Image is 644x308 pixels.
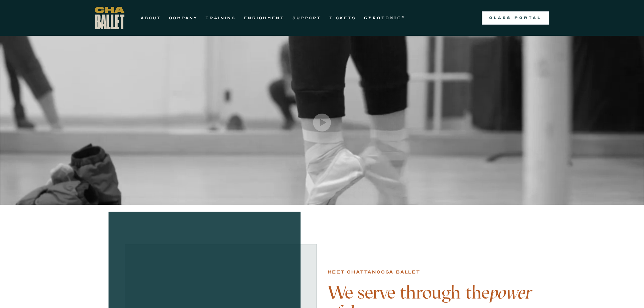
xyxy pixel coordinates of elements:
[328,268,420,276] div: Meet chattanooga ballet
[364,16,402,20] strong: GYROTONIC
[244,14,284,22] a: ENRICHMENT
[364,14,405,22] a: GYROTONIC®
[486,15,545,21] div: Class Portal
[402,15,405,19] sup: ®
[329,14,356,22] a: TICKETS
[482,11,549,25] a: Class Portal
[169,14,197,22] a: COMPANY
[95,7,124,29] a: home
[206,14,236,22] a: TRAINING
[292,14,321,22] a: SUPPORT
[141,14,161,22] a: ABOUT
